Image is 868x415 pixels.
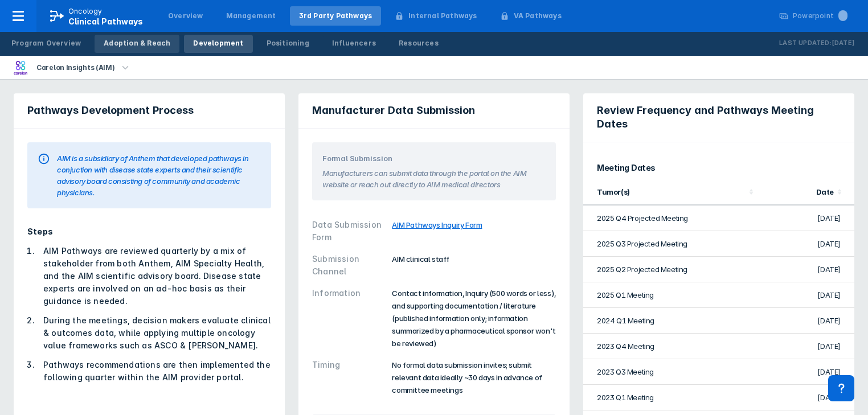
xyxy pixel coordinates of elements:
[36,314,271,352] li: During the meetings, decision makers evaluate clinical & outcomes data, while applying multiple o...
[759,257,854,282] td: [DATE]
[312,359,385,396] div: Timing
[217,6,285,26] a: Management
[193,38,243,48] div: Development
[27,225,271,238] div: Steps
[312,287,385,350] div: Information
[597,163,841,172] h3: Meeting Dates
[779,38,832,49] p: Last Updated:
[597,187,746,196] div: Tumor(s)
[390,35,448,53] a: Resources
[267,38,309,48] div: Positioning
[392,289,555,348] span: Contact information, Inquiry (500 words or less), and supporting documentation / literature (publ...
[759,231,854,257] td: [DATE]
[766,187,834,196] div: Date
[14,61,27,75] img: carelon-insights
[583,231,759,257] td: 2025 Q3 Projected Meeting
[514,11,562,21] div: VA Pathways
[257,35,318,53] a: Positioning
[392,254,449,264] span: AIM clinical staff
[2,35,90,53] a: Program Overview
[583,257,759,282] td: 2025 Q2 Projected Meeting
[597,104,846,131] span: Review Frequency and Pathways Meeting Dates
[95,35,179,53] a: Adoption & Reach
[36,245,271,307] li: AIM Pathways are reviewed quarterly by a mix of stakeholder from both Anthem, AIM Specialty Healt...
[159,6,212,26] a: Overview
[322,153,392,164] span: Formal Submission
[583,282,759,308] td: 2025 Q1 Meeting
[832,38,854,49] p: [DATE]
[583,308,759,334] td: 2024 Q1 Meeting
[583,334,759,359] td: 2023 Q4 Meeting
[226,11,276,21] div: Management
[793,11,847,21] div: Powerpoint
[104,38,170,48] div: Adoption & Reach
[392,220,482,229] a: AIM Pathways Inquiry Form
[322,164,546,190] section: Manufacturers can submit data through the portal on the AIM website or reach out directly to AIM ...
[184,35,252,53] a: Development
[392,360,542,395] span: No formal data submission invites; submit relevant data ideally ~30 days in advance of committee ...
[299,11,372,21] div: 3rd Party Pathways
[408,11,477,21] div: Internal Pathways
[759,308,854,334] td: [DATE]
[332,38,376,48] div: Influencers
[36,359,271,384] li: Pathways recommendations are then implemented the following quarter within the AIM provider portal.
[27,104,194,117] span: Pathways Development Process
[68,17,143,26] span: Clinical Pathways
[583,206,759,231] td: 2025 Q4 Projected Meeting
[312,219,385,244] div: Data Submission Form
[323,35,385,53] a: Influencers
[68,6,103,17] p: Oncology
[583,359,759,385] td: 2023 Q3 Meeting
[828,375,854,401] div: Contact Support
[399,38,439,48] div: Resources
[759,334,854,359] td: [DATE]
[312,253,385,278] div: Submission Channel
[11,38,81,48] div: Program Overview
[57,153,261,198] div: AIM is a subsidiary of Anthem that developed pathways in conjuction with disease state experts an...
[759,359,854,385] td: [DATE]
[290,6,382,26] a: 3rd Party Pathways
[312,104,475,117] span: Manufacturer Data Submission
[583,385,759,410] td: 2023 Q1 Meeting
[759,282,854,308] td: [DATE]
[32,60,119,76] div: Carelon Insights (AIM)
[759,385,854,410] td: [DATE]
[168,11,203,21] div: Overview
[759,206,854,231] td: [DATE]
